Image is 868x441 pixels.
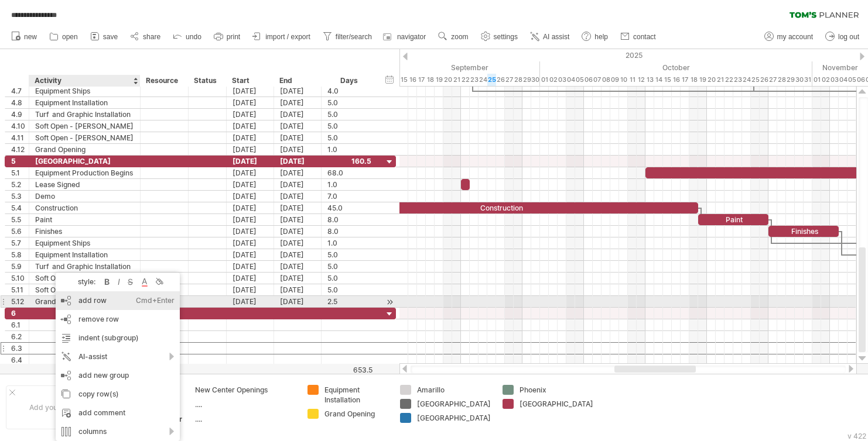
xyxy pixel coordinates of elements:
[558,74,566,86] div: Friday, 3 October 2025
[35,156,134,167] div: [GEOGRAPHIC_DATA]
[56,385,180,404] div: copy row(s)
[11,132,29,143] div: 4.11
[698,74,707,86] div: Sunday, 19 October 2025
[321,75,377,87] div: Days
[274,261,322,272] div: [DATE]
[227,132,274,143] div: [DATE]
[56,291,180,310] div: add row
[195,385,293,395] div: New Center Openings
[381,29,429,44] a: navigator
[35,273,134,284] div: Soft Open - [PERSON_NAME]
[227,249,274,260] div: [DATE]
[136,291,175,310] div: Cmd+Enter
[327,109,371,120] div: 5.0
[11,273,29,284] div: 5.10
[279,75,315,87] div: End
[417,399,491,409] div: [GEOGRAPHIC_DATA]
[527,29,573,44] a: AI assist
[327,85,371,97] div: 4.0
[35,167,134,178] div: Equipment Production Begins
[35,261,134,272] div: Turf and Graphic Installation
[461,74,470,86] div: Monday, 22 September 2025
[399,74,408,86] div: Monday, 15 September 2025
[56,329,180,347] div: indent (subgroup)
[227,261,274,272] div: [DATE]
[186,33,201,41] span: undo
[435,29,471,44] a: zoom
[336,33,372,41] span: filter/search
[274,109,322,120] div: [DATE]
[146,75,182,87] div: Resource
[408,74,417,86] div: Tuesday, 16 September 2025
[760,74,768,86] div: Sunday, 26 October 2025
[505,74,514,86] div: Saturday, 27 September 2025
[227,97,274,108] div: [DATE]
[170,29,205,44] a: undo
[8,29,40,44] a: new
[11,202,29,213] div: 5.4
[11,144,29,155] div: 4.12
[654,74,663,86] div: Tuesday, 14 October 2025
[327,132,371,143] div: 5.0
[804,74,812,86] div: Friday, 31 October 2025
[619,74,628,86] div: Friday, 10 October 2025
[274,97,322,108] div: [DATE]
[478,29,521,44] a: settings
[514,74,522,86] div: Sunday, 28 September 2025
[227,109,274,120] div: [DATE]
[195,399,293,409] div: ....
[327,284,371,295] div: 5.0
[777,33,813,41] span: my account
[786,74,795,86] div: Wednesday, 29 October 2025
[698,214,768,225] div: Paint
[681,74,689,86] div: Friday, 17 October 2025
[327,226,371,237] div: 8.0
[274,296,322,307] div: [DATE]
[11,109,29,120] div: 4.9
[848,432,866,440] div: v 422
[194,75,220,87] div: Status
[531,74,540,86] div: Tuesday, 30 September 2025
[689,74,698,86] div: Saturday, 18 October 2025
[579,29,611,44] a: help
[227,296,274,307] div: [DATE]
[327,120,371,132] div: 5.0
[11,167,29,178] div: 5.1
[276,61,540,74] div: September 2025
[227,144,274,155] div: [DATE]
[274,214,322,225] div: [DATE]
[397,33,426,41] span: navigator
[87,29,121,44] a: save
[274,237,322,249] div: [DATE]
[327,214,371,225] div: 8.0
[522,74,531,86] div: Monday, 29 September 2025
[417,385,491,395] div: Amarillo
[35,144,134,155] div: Grand Opening
[35,85,134,97] div: Equipment Ships
[274,202,322,213] div: [DATE]
[250,29,314,44] a: import / export
[856,74,865,86] div: Thursday, 6 November 2025
[645,74,654,86] div: Monday, 13 October 2025
[327,296,371,307] div: 2.5
[35,296,134,307] div: Grand Opening
[327,261,371,272] div: 5.0
[103,33,118,41] span: save
[6,385,115,429] div: Add your own logo
[520,399,593,409] div: [GEOGRAPHIC_DATA]
[11,226,29,237] div: 5.6
[35,75,134,87] div: Activity
[11,120,29,132] div: 4.10
[227,237,274,249] div: [DATE]
[470,74,479,86] div: Tuesday, 23 September 2025
[417,413,491,423] div: [GEOGRAPHIC_DATA]
[11,179,29,190] div: 5.2
[830,74,839,86] div: Monday, 3 November 2025
[11,85,29,97] div: 4.7
[543,33,569,41] span: AI assist
[327,97,371,108] div: 5.0
[11,284,29,295] div: 5.11
[227,120,274,132] div: [DATE]
[327,179,371,190] div: 1.0
[822,29,863,44] a: log out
